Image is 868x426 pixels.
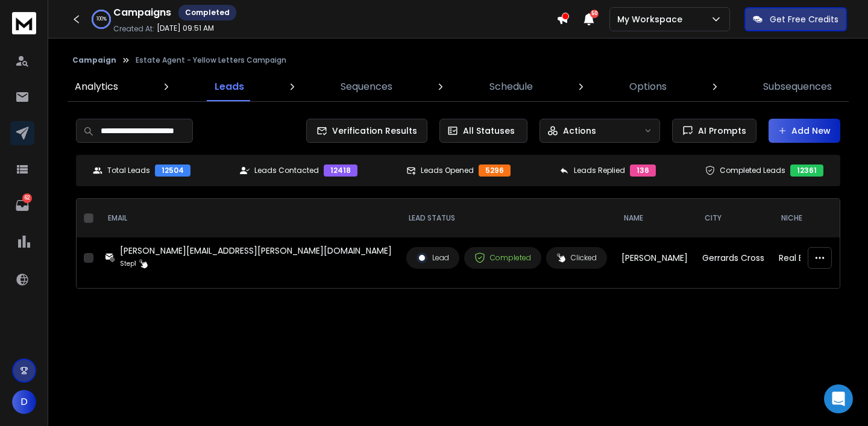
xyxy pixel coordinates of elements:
p: 62 [22,193,32,203]
p: Subsequences [763,80,832,94]
button: AI Prompts [672,119,756,143]
div: 12361 [790,164,823,177]
div: Completed [178,5,236,20]
p: Sequences [341,80,392,94]
button: D [12,390,36,414]
td: Gerrards Cross [695,237,772,278]
a: Subsequences [756,72,839,101]
td: [PERSON_NAME] [614,237,695,278]
span: Verification Results [327,125,417,137]
button: Add New [769,119,840,143]
p: Leads Replied [574,166,625,175]
p: Schedule [489,80,533,94]
p: 100 % [96,16,107,23]
th: NAME [614,199,695,237]
div: [PERSON_NAME][EMAIL_ADDRESS][PERSON_NAME][DOMAIN_NAME] [120,245,392,257]
th: City [695,199,772,237]
a: Sequences [333,72,400,101]
p: Completed Leads [720,166,785,175]
p: Get Free Credits [770,13,838,25]
img: logo [12,12,36,34]
th: LEAD STATUS [399,199,614,237]
p: Step 1 [120,258,136,270]
p: Leads [215,80,244,94]
p: Leads Opened [421,166,474,175]
p: Created At: [113,24,154,34]
p: All Statuses [463,125,515,137]
p: Leads Contacted [254,166,319,175]
h1: Campaigns [113,5,171,20]
div: 5296 [479,164,511,177]
button: Get Free Credits [744,7,847,31]
a: Schedule [482,72,540,101]
a: Options [622,72,674,101]
button: Campaign [72,55,116,65]
div: Clicked [556,253,597,263]
span: 50 [590,10,599,18]
div: Lead [417,252,449,263]
div: 12504 [155,164,190,177]
div: Completed [474,252,531,263]
th: Niche [772,199,832,237]
p: Estate Agent - Yellow Letters Campaign [136,55,286,65]
span: AI Prompts [693,125,746,137]
a: Analytics [68,72,125,101]
div: Open Intercom Messenger [824,384,853,413]
th: EMAIL [98,199,399,237]
div: 12418 [324,164,357,177]
p: Analytics [75,80,118,94]
p: [DATE] 09:51 AM [157,23,214,33]
p: Total Leads [107,166,150,175]
p: Actions [563,125,596,137]
p: My Workspace [617,13,687,25]
p: Options [629,80,667,94]
div: 136 [630,164,656,177]
button: Verification Results [306,119,427,143]
a: 62 [10,193,34,218]
a: Leads [207,72,251,101]
td: Real Estate [772,237,832,278]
